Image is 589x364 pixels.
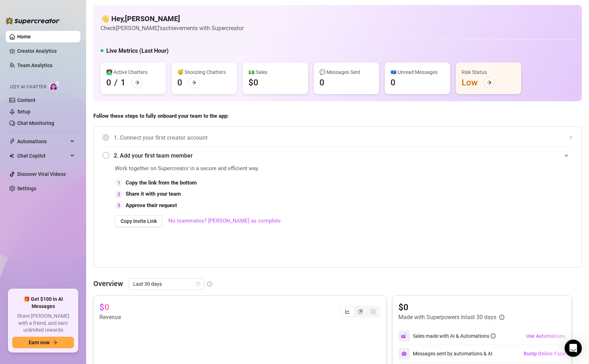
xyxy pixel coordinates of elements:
[12,337,74,348] button: Earn nowarrow-right
[114,133,573,142] span: 1. Connect your first creator account
[207,281,212,286] span: info-circle
[102,147,573,164] div: 2. Add your first team member
[9,153,14,158] img: Chat Copilot
[569,135,573,140] span: collapsed
[177,68,231,76] div: 😴 Snoozing Chatters
[564,153,569,158] span: expanded
[49,81,60,91] img: AI Chatter
[106,77,111,88] div: 0
[12,313,74,334] span: Share [PERSON_NAME] with a friend, and earn unlimited rewards
[248,77,258,88] div: $0
[102,129,573,146] div: 1. Connect your first creator account
[371,309,376,314] span: dollar-circle
[115,215,163,227] button: Copy Invite Link
[524,351,565,356] span: Bump Online Fans
[413,332,496,340] div: Sales made with AI & Automations
[17,186,36,191] a: Settings
[135,80,140,85] span: arrow-right
[462,68,515,76] div: Risk Status
[126,191,181,197] strong: Share it with your team
[17,109,31,115] a: Setup
[93,278,123,289] article: Overview
[100,24,244,33] article: Check [PERSON_NAME]'s achievements with Supercreator
[106,47,169,55] h5: Live Metrics (Last Hour)
[17,120,54,126] a: Chat Monitoring
[99,313,121,322] article: Revenue
[126,179,197,186] strong: Copy the link from the bottom
[133,279,200,289] span: Last 30 days
[17,150,68,162] span: Chat Copilot
[17,136,68,147] span: Automations
[114,151,573,160] span: 2. Add your first team member
[177,77,182,88] div: 0
[126,202,177,209] strong: Approve their request
[523,348,566,359] button: Bump Online Fans
[121,218,157,224] span: Copy Invite Link
[526,330,566,342] button: Use Automations
[398,313,496,322] article: Made with Superpowers in last 30 days
[121,77,126,88] div: 1
[17,62,52,68] a: Team Analytics
[29,340,50,345] span: Earn now
[401,333,407,339] img: svg%3e
[398,348,492,359] div: Messages sent by automations & AI
[358,309,363,314] span: pie-chart
[17,45,75,57] a: Creator Analytics
[115,179,123,187] div: 1
[6,17,60,24] img: logo-BBDzfeDw.svg
[115,201,123,209] div: 3
[99,302,109,313] article: $0
[401,351,407,356] img: svg%3e
[100,14,244,24] h4: 👋 Hey, [PERSON_NAME]
[491,333,496,339] span: info-circle
[526,333,565,339] span: Use Automations
[115,190,123,198] div: 2
[115,164,411,173] span: Work together on Supercreator in a secure and efficient way.
[106,68,160,76] div: 👩‍💻 Active Chatters
[391,68,444,76] div: 📪 Unread Messages
[52,340,57,345] span: arrow-right
[398,302,504,313] article: $0
[429,164,573,256] iframe: Adding Team Members
[17,97,36,103] a: Content
[319,77,324,88] div: 0
[17,171,66,177] a: Discover Viral Videos
[191,80,196,85] span: arrow-right
[9,139,15,144] span: thunderbolt
[499,315,504,320] span: info-circle
[12,296,74,310] span: 🎁 Get $100 in AI Messages
[10,84,46,90] span: Izzy AI Chatter
[345,309,350,314] span: line-chart
[93,113,229,119] strong: Follow these steps to fully onboard your team to the app:
[248,68,302,76] div: 💵 Sales
[487,80,492,85] span: arrow-right
[168,217,281,225] a: No teammates? [PERSON_NAME] as complete
[565,340,582,357] div: Open Intercom Messenger
[391,77,396,88] div: 0
[196,282,200,286] span: calendar
[319,68,373,76] div: 💬 Messages Sent
[17,34,31,39] a: Home
[340,306,380,317] div: segmented control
